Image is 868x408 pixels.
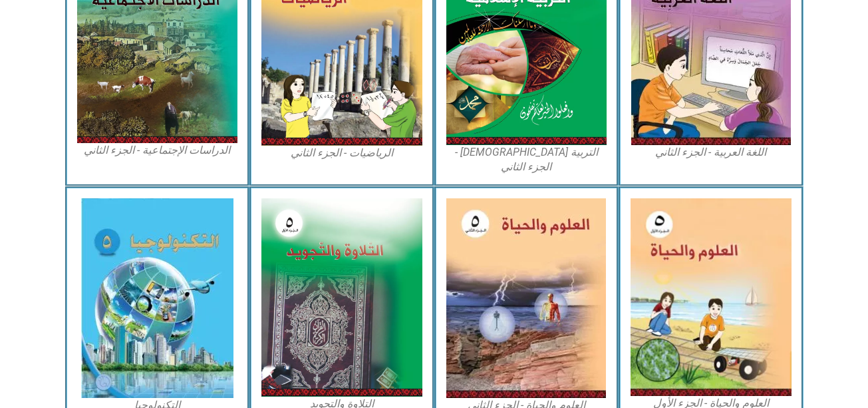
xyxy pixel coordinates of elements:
[446,145,607,175] figcaption: التربية [DEMOGRAPHIC_DATA] - الجزء الثاني
[631,145,792,160] figcaption: اللغة العربية - الجزء الثاني
[77,143,238,158] figcaption: الدراسات الإجتماعية - الجزء الثاني
[261,146,422,160] figcaption: الرياضيات - الجزء الثاني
